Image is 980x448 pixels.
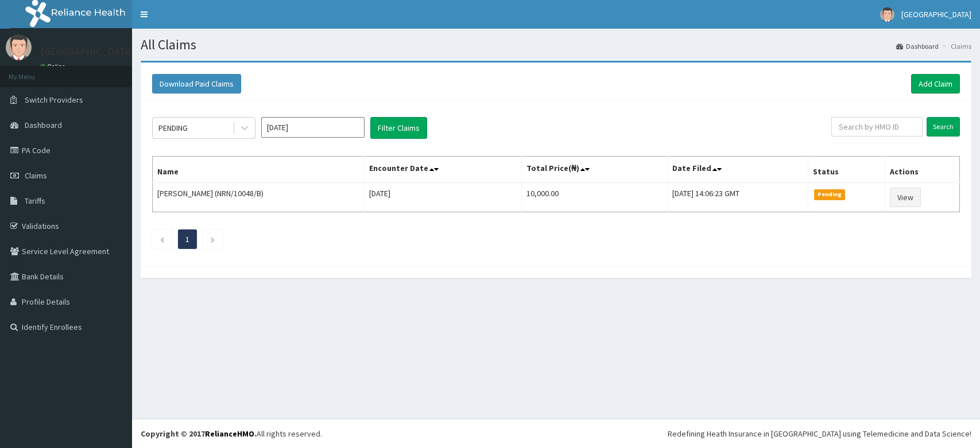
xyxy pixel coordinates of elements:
input: Search by HMO ID [831,117,923,137]
th: Date Filed [668,157,808,183]
input: Select Month and Year [261,117,365,138]
img: User Image [880,7,894,22]
span: Dashboard [25,120,62,130]
footer: All rights reserved. [132,419,980,448]
div: Redefining Heath Insurance in [GEOGRAPHIC_DATA] using Telemedicine and Data Science! [668,428,971,439]
span: Claims [25,170,47,181]
th: Encounter Date [365,157,522,183]
h1: All Claims [141,37,971,52]
th: Status [808,157,885,183]
input: Search [927,117,960,137]
li: Claims [940,41,971,51]
span: Tariffs [25,196,45,206]
th: Actions [885,157,960,183]
a: Dashboard [896,41,939,51]
button: Download Paid Claims [152,74,241,94]
div: PENDING [158,122,188,134]
td: [DATE] 14:06:23 GMT [668,182,808,212]
button: Filter Claims [370,117,427,139]
a: Add Claim [911,74,960,94]
a: Next page [210,234,215,244]
td: [DATE] [365,182,522,212]
th: Total Price(₦) [522,157,668,183]
a: Page 1 is your current page [185,234,189,244]
a: Online [40,63,68,71]
td: 10,000.00 [522,182,668,212]
a: Previous page [160,234,165,244]
span: [GEOGRAPHIC_DATA] [901,9,971,20]
span: Pending [814,189,846,200]
strong: Copyright © 2017 . [141,428,257,439]
td: [PERSON_NAME] (NRN/10048/B) [153,182,365,212]
p: [GEOGRAPHIC_DATA] [40,46,135,57]
a: View [890,188,921,207]
span: Switch Providers [25,95,83,105]
a: RelianceHMO [205,428,254,439]
img: User Image [6,34,32,60]
th: Name [153,157,365,183]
